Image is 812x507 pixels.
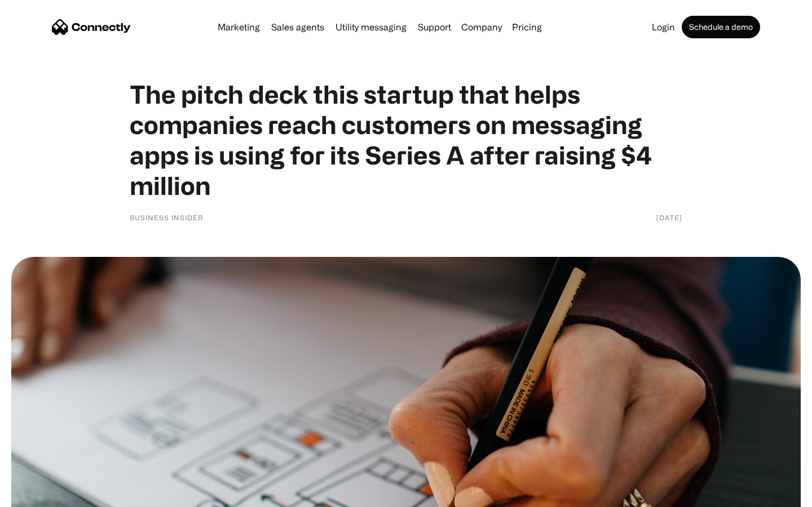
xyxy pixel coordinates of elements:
[130,79,682,201] h1: The pitch deck this startup that helps companies reach customers on messaging apps is using for i...
[507,23,546,32] a: Pricing
[130,212,204,223] div: Business Insider
[23,487,68,503] ul: Language list
[461,19,502,35] div: Company
[213,23,264,32] a: Marketing
[331,23,411,32] a: Utility messaging
[682,16,760,38] a: Schedule a demo
[11,487,68,503] aside: Language selected: English
[647,23,679,32] a: Login
[656,212,682,223] div: [DATE]
[267,23,329,32] a: Sales agents
[413,23,456,32] a: Support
